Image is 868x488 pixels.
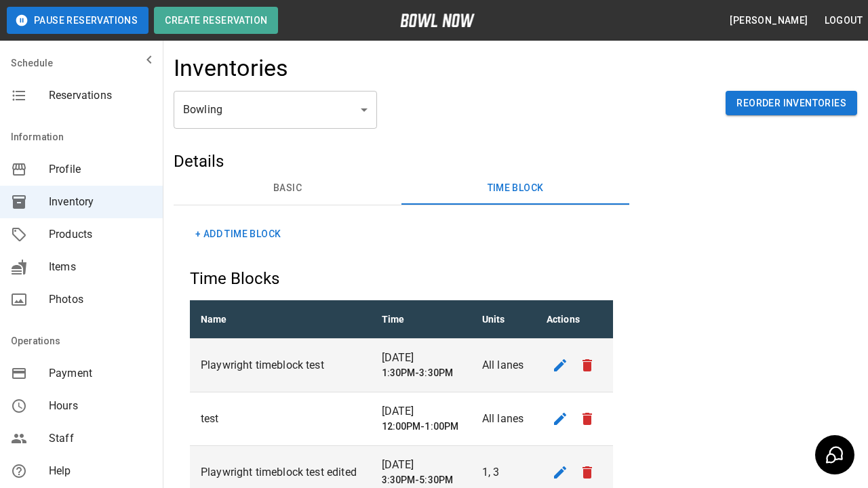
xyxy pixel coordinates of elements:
[154,7,278,34] button: Create Reservation
[201,464,360,481] p: Playwright timeblock test edited
[819,8,868,33] button: Logout
[49,226,152,243] span: Products
[49,398,152,414] span: Hours
[574,459,601,486] button: remove
[382,457,460,473] p: [DATE]
[382,350,460,366] p: [DATE]
[471,300,536,339] th: Units
[382,403,460,420] p: [DATE]
[49,291,152,308] span: Photos
[190,268,613,289] h5: Time Blocks
[536,300,613,339] th: Actions
[482,464,525,481] p: 1, 3
[201,411,360,427] p: test
[401,172,629,205] button: Time Block
[174,91,377,129] div: Bowling
[7,7,149,34] button: Pause Reservations
[190,300,371,339] th: Name
[201,357,360,373] p: Playwright timeblock test
[400,14,475,27] img: logo
[174,54,289,83] h4: Inventories
[49,430,152,447] span: Staff
[174,172,629,205] div: basic tabs example
[174,150,629,172] h5: Details
[49,259,152,275] span: Items
[547,405,574,432] button: edit
[49,194,152,210] span: Inventory
[547,459,574,486] button: edit
[726,91,857,116] button: Reorder Inventories
[382,366,460,381] h6: 1:30PM-3:30PM
[371,300,471,339] th: Time
[482,411,525,427] p: All lanes
[482,357,525,373] p: All lanes
[574,405,601,432] button: remove
[382,473,460,488] h6: 3:30PM-5:30PM
[49,365,152,382] span: Payment
[190,222,286,247] button: + Add Time Block
[382,420,460,434] h6: 12:00PM-1:00PM
[49,463,152,479] span: Help
[574,352,601,379] button: remove
[49,87,152,104] span: Reservations
[174,172,401,205] button: Basic
[724,8,813,33] button: [PERSON_NAME]
[547,352,574,379] button: edit
[49,161,152,178] span: Profile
